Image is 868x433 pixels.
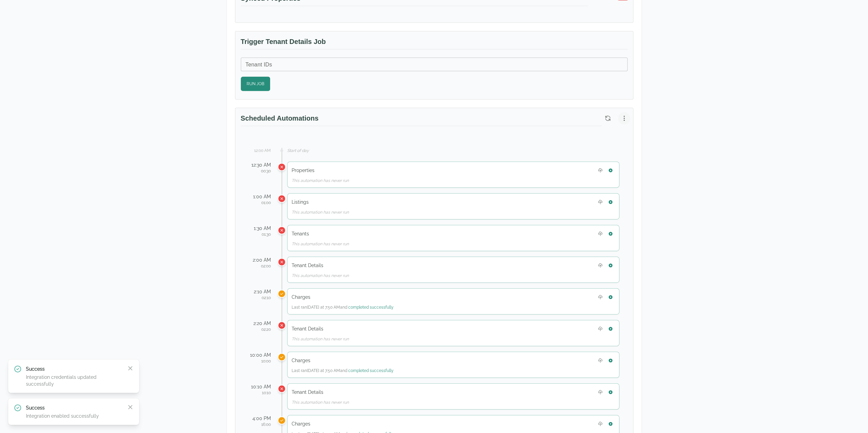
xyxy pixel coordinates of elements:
[292,357,310,364] h5: Charges
[292,325,323,332] h5: Tenant Details
[292,305,394,310] span: Last ran [DATE] at 7:50 AM and
[249,390,271,396] div: 10:10
[287,148,619,153] div: Start of day
[596,388,605,397] button: Upload Tenant Details file
[618,112,630,124] button: More options
[292,210,615,215] div: This automation has never run
[596,324,605,333] button: Upload Tenant Details file
[292,273,615,278] div: This automation has never run
[292,230,309,237] h5: Tenants
[602,112,614,124] button: Refresh scheduled automations
[241,37,628,49] h3: Trigger Tenant Details Job
[278,258,286,266] div: Tenant Details was scheduled for 2:00 AM but missed its scheduled time and hasn't run
[292,400,615,405] div: This automation has never run
[249,193,271,200] div: 1:00 AM
[241,77,270,91] button: Run Job
[26,374,121,387] p: Integration credentials updated successfully
[348,305,394,310] span: completed successfully
[292,336,615,342] div: This automation has never run
[249,327,271,332] div: 02:20
[606,388,615,397] button: Run Tenant Details now
[292,420,310,427] h5: Charges
[249,232,271,237] div: 01:30
[292,167,314,174] h5: Properties
[249,383,271,390] div: 10:10 AM
[348,368,394,373] span: completed successfully
[292,178,615,183] div: This automation has never run
[606,419,615,428] button: Run Charges now
[249,225,271,232] div: 1:30 AM
[596,166,605,175] button: Upload Properties file
[292,294,310,300] h5: Charges
[606,293,615,301] button: Run Charges now
[26,366,121,372] p: Success
[278,290,286,298] div: Charges was scheduled for 2:10 AM but ran at a different time (actual run: Today at 7:50 AM)
[606,261,615,270] button: Run Tenant Details now
[249,161,271,168] div: 12:30 AM
[249,295,271,300] div: 02:10
[606,324,615,333] button: Run Tenant Details now
[249,422,271,427] div: 16:00
[596,198,605,206] button: Upload Listings file
[292,389,323,396] h5: Tenant Details
[249,257,271,263] div: 2:00 AM
[596,261,605,270] button: Upload Tenant Details file
[249,168,271,174] div: 00:30
[249,320,271,327] div: 2:20 AM
[596,229,605,238] button: Upload Tenants file
[606,198,615,206] button: Run Listings now
[278,353,286,361] div: Charges was scheduled for 10:00 AM but ran at a different time (actual run: Today at 7:50 AM)
[249,148,271,153] div: 12:00 AM
[606,229,615,238] button: Run Tenants now
[292,241,615,247] div: This automation has never run
[278,385,286,393] div: Tenant Details was scheduled for 10:10 AM but missed its scheduled time and hasn't run
[278,416,286,424] div: Charges was scheduled for 4:00 PM but ran at a different time (actual run: Today at 7:50 AM)
[292,262,323,269] h5: Tenant Details
[596,293,605,301] button: Upload Charges file
[292,199,309,205] h5: Listings
[606,356,615,365] button: Run Charges now
[278,321,286,329] div: Tenant Details was scheduled for 2:20 AM but missed its scheduled time and hasn't run
[278,195,286,203] div: Listings was scheduled for 1:00 AM but missed its scheduled time and hasn't run
[249,200,271,205] div: 01:00
[249,415,271,422] div: 4:00 PM
[278,163,286,171] div: Properties was scheduled for 12:30 AM but missed its scheduled time and hasn't run
[249,352,271,358] div: 10:00 AM
[249,358,271,364] div: 10:00
[249,263,271,269] div: 02:00
[26,404,121,411] p: Success
[249,288,271,295] div: 2:10 AM
[26,413,121,419] p: Integration enabled successfully
[241,113,602,126] h3: Scheduled Automations
[596,419,605,428] button: Upload Charges file
[292,368,394,373] span: Last ran [DATE] at 7:50 AM and
[596,356,605,365] button: Upload Charges file
[606,166,615,175] button: Run Properties now
[278,226,286,234] div: Tenants was scheduled for 1:30 AM but missed its scheduled time and hasn't run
